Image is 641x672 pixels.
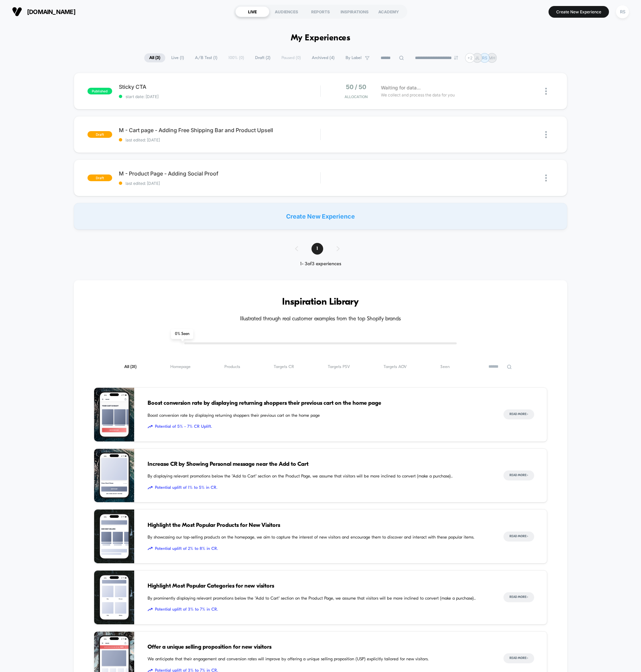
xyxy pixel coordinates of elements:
span: 50 / 50 [346,83,366,90]
div: + 2 [465,53,475,63]
span: Allocation [345,94,368,99]
img: By displaying relevant promotions below the "Add to Cart" section on the Product Page, we assume ... [94,449,134,502]
span: A/B Test ( 1 ) [190,53,222,62]
span: Potential uplift of 1% to 5% in CR. [148,484,490,491]
span: Live ( 1 ) [166,53,189,62]
span: draft [87,131,112,138]
span: published [87,88,112,94]
button: Create New Experience [549,6,609,18]
button: Read More> [503,592,534,602]
span: Products [224,364,240,369]
span: Potential uplift of 2% to 8% in CR. [148,546,490,552]
button: Read More> [503,532,534,542]
button: Read More> [503,653,534,663]
span: Targets AOV [384,364,407,369]
span: last edited: [DATE] [119,181,320,186]
span: Boost conversion rate by displaying returning shoppers their previous cart on the home page [148,412,490,419]
span: Potential of 5% - 7% CR Uplift. [148,423,490,430]
span: By prominently displaying relevant promotions below the "Add to Cart" section on the Product Page... [148,595,490,602]
span: All [124,364,137,369]
span: Increase CR by Showing Personal message near the Add to Cart [148,460,490,469]
img: close [545,131,547,138]
img: By prominently displaying relevant promotions below the "Add to Cart" section on the Product Page... [94,571,134,624]
img: Boost conversion rate by displaying returning shoppers their previous cart on the home page [94,388,134,441]
button: Read More> [503,470,534,480]
h1: My Experiences [291,33,351,43]
span: By displaying relevant promotions below the "Add to Cart" section on the Product Page, we assume ... [148,473,490,480]
div: RS [616,5,629,18]
span: M - Cart page - Adding Free Shipping Bar and Product Upsell [119,127,320,133]
span: By Label [346,55,362,60]
div: ACADEMY [372,6,406,17]
h4: Illustrated through real customer examples from the top Shopify brands [94,316,547,322]
div: INSPIRATIONS [338,6,372,17]
span: Waiting for data... [381,84,421,91]
span: start date: [DATE] [119,94,320,99]
button: Read More> [503,409,534,419]
p: JL [475,55,480,60]
div: AUDIENCES [269,6,303,17]
div: LIVE [235,6,269,17]
h3: Inspiration Library [94,297,547,308]
span: Homepage [170,364,191,369]
img: close [545,88,547,95]
img: close [545,175,547,182]
span: Offer a unique selling proposition for new visitors [148,643,490,652]
span: Targets PSV [328,364,350,369]
img: end [454,56,458,60]
span: [DOMAIN_NAME] [27,8,75,15]
span: M - Product Page - Adding Social Proof [119,170,320,177]
span: 1 [311,243,323,255]
span: By showcasing our top-selling products on the homepage, we aim to capture the interest of new vis... [148,534,490,541]
span: Highlight the Most Popular Products for New Visitors [148,521,490,530]
img: By showcasing our top-selling products on the homepage, we aim to capture the interest of new vis... [94,510,134,563]
span: Draft ( 2 ) [250,53,275,62]
span: Potential uplift of 3% to 7% in CR. [148,606,490,613]
button: [DOMAIN_NAME] [10,6,77,17]
span: We anticipate that their engagement and conversion rates will improve by offering a unique sellin... [148,656,490,663]
p: MH [489,55,495,60]
div: Create New Experience [74,203,567,230]
img: Visually logo [12,7,22,17]
span: We collect and process the data for you [381,92,455,98]
div: REPORTS [303,6,338,17]
span: Targets CR [274,364,294,369]
span: Highlight Most Popular Categories for new visitors [148,582,490,591]
p: RS [482,55,487,60]
span: 0 % Seen [171,329,193,339]
span: draft [87,175,112,181]
span: Boost conversion rate by displaying returning shoppers their previous cart on the home page [148,399,490,408]
span: Archived ( 4 ) [307,53,340,62]
button: RS [614,5,631,19]
span: Seen [440,364,450,369]
span: All ( 3 ) [144,53,165,62]
span: last edited: [DATE] [119,137,320,142]
div: 1 - 3 of 3 experiences [288,261,353,267]
span: ( 31 ) [130,365,137,369]
span: Sticky CTA [119,83,320,90]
